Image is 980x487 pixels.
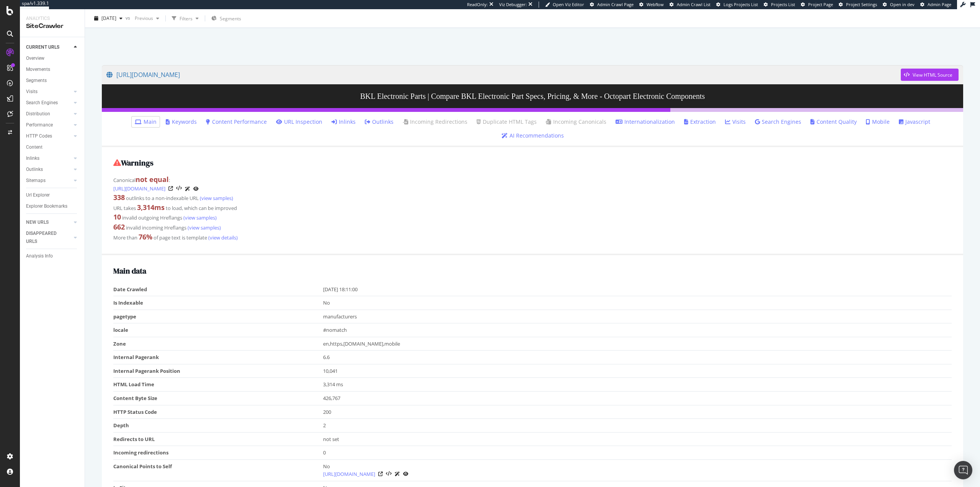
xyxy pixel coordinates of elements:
a: Visit Online Page [168,186,173,191]
a: Duplicate HTML Tags [477,118,537,126]
a: Outlinks [365,118,394,126]
a: [URL][DOMAIN_NAME] [323,470,375,478]
td: manufacturers [323,310,952,323]
h3: BKL Electronic Parts | Compare BKL Electronic Part Specs, Pricing, & More - Octopart Electronic C... [102,84,963,108]
td: Incoming redirections [113,446,323,460]
div: Url Explorer [26,191,50,199]
td: Is Indexable [113,296,323,310]
td: Internal Pagerank [113,351,323,364]
a: AI Recommendations [501,132,564,139]
td: 6.6 [323,351,952,364]
a: Admin Crawl Page [590,2,634,8]
div: ReadOnly: [467,2,488,8]
div: Canonical : [113,175,952,193]
a: Internationalization [616,118,675,126]
div: Open Intercom Messenger [954,461,972,479]
div: Movements [26,66,50,74]
button: [DATE] [91,12,126,25]
button: Filters [169,12,202,25]
a: (view samples) [199,195,233,202]
span: Segments [220,15,241,22]
div: Performance [26,121,53,129]
a: Analysis Info [26,252,79,260]
td: #nomatch [323,323,952,337]
a: Movements [26,66,79,74]
a: Extraction [684,118,716,126]
div: Content [26,143,42,151]
a: Visits [725,118,746,126]
button: View HTML Source [901,69,959,81]
span: Admin Crawl List [677,2,710,7]
td: Content Byte Size [113,392,323,405]
span: Project Page [808,2,833,7]
a: HTTP Codes [26,132,72,140]
div: Outlinks [26,166,43,174]
div: invalid outgoing Hreflangs [113,212,952,222]
div: HTTP Codes [26,132,52,140]
span: Projects List [771,2,795,7]
td: Redirects to URL [113,432,323,446]
a: [URL][DOMAIN_NAME] [113,185,165,192]
a: Inlinks [26,154,72,162]
td: HTTP Status Code [113,405,323,419]
a: Incoming Redirections [403,118,467,126]
strong: 338 [113,193,125,202]
div: DISAPPEARED URLS [26,230,65,246]
div: CURRENT URLS [26,43,59,51]
a: URL Inspection [276,118,322,126]
a: Keywords [166,118,197,126]
strong: 76 % [139,232,152,241]
strong: not equal [136,175,169,184]
strong: 10 [113,212,121,221]
button: View HTML Source [386,471,392,477]
a: DISAPPEARED URLS [26,230,72,246]
div: Filters [180,15,193,21]
a: Open in dev [883,2,915,8]
a: Inlinks [332,118,356,126]
a: Open Viz Editor [545,2,584,8]
a: Logs Projects List [716,2,758,8]
h2: Warnings [113,159,952,167]
span: Open in dev [890,2,915,7]
a: Admin Crawl List [670,2,710,8]
div: Inlinks [26,154,39,162]
td: [DATE] 18:11:00 [323,283,952,296]
a: Project Settings [839,2,877,8]
button: Segments [208,12,244,25]
span: Logs Projects List [724,2,758,7]
td: 0 [323,446,952,460]
td: Zone [113,337,323,351]
a: Url Explorer [26,191,79,199]
a: Main [135,118,157,126]
a: Sitemaps [26,177,72,185]
div: not set [323,436,948,443]
div: No [323,463,948,478]
a: [URL][DOMAIN_NAME] [106,65,901,84]
div: Visits [26,88,38,96]
a: Search Engines [755,118,801,126]
div: Segments [26,77,47,85]
a: Javascript [899,118,930,126]
span: Project Settings [846,2,877,7]
div: Viz Debugger: [499,2,527,8]
div: More than of page text is template [113,232,952,242]
a: Content Quality [810,118,857,126]
td: 200 [323,405,952,419]
a: Performance [26,121,72,129]
span: Previous [132,15,153,21]
a: Explorer Bookmarks [26,202,79,210]
div: Search Engines [26,99,58,107]
span: Open Viz Editor [553,2,584,7]
a: URL Inspection [403,470,408,478]
span: Admin Crawl Page [597,2,634,7]
td: 2 [323,419,952,433]
div: Overview [26,54,44,62]
span: Admin Page [928,2,951,7]
td: Date Crawled [113,283,323,296]
button: Previous [132,12,162,25]
a: Content Performance [206,118,267,126]
div: URL takes to load, which can be improved [113,203,952,213]
td: No [323,296,952,310]
a: (view samples) [182,214,217,221]
td: pagetype [113,310,323,323]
